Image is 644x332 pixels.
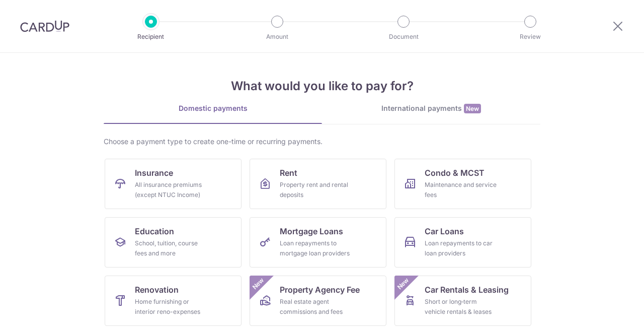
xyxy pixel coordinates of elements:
div: Loan repayments to car loan providers [425,238,497,258]
div: Real estate agent commissions and fees [280,297,352,317]
span: Car Loans [425,225,464,237]
span: Mortgage Loans [280,225,343,237]
div: Property rent and rental deposits [280,180,352,200]
div: Domestic payments [104,103,322,113]
a: Car LoansLoan repayments to car loan providers [394,217,531,268]
span: Insurance [135,167,173,179]
a: InsuranceAll insurance premiums (except NTUC Income) [105,159,242,209]
a: RentProperty rent and rental deposits [250,159,386,209]
a: RenovationHome furnishing or interior reno-expenses [105,276,242,326]
a: Property Agency FeeReal estate agent commissions and feesNew [250,276,386,326]
span: Car Rentals & Leasing [425,284,509,296]
div: International payments [322,103,540,114]
img: CardUp [20,20,69,32]
div: Loan repayments to mortgage loan providers [280,238,352,258]
span: Renovation [135,284,179,296]
div: Short or long‑term vehicle rentals & leases [425,297,497,317]
div: Home furnishing or interior reno-expenses [135,297,207,317]
a: Mortgage LoansLoan repayments to mortgage loan providers [250,217,386,268]
p: Document [366,32,441,42]
span: New [395,276,412,292]
h4: What would you like to pay for? [104,77,540,95]
div: Maintenance and service fees [425,180,497,200]
div: Choose a payment type to create one-time or recurring payments. [104,137,540,147]
a: Condo & MCSTMaintenance and service fees [394,159,531,209]
span: New [464,104,481,113]
p: Amount [240,32,314,42]
span: Property Agency Fee [280,284,360,296]
p: Review [493,32,568,42]
div: School, tuition, course fees and more [135,238,207,258]
span: New [250,276,267,292]
p: Recipient [114,32,188,42]
div: All insurance premiums (except NTUC Income) [135,180,207,200]
span: Condo & MCST [425,167,485,179]
span: Rent [280,167,297,179]
span: Education [135,225,174,237]
a: EducationSchool, tuition, course fees and more [105,217,242,268]
a: Car Rentals & LeasingShort or long‑term vehicle rentals & leasesNew [394,276,531,326]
